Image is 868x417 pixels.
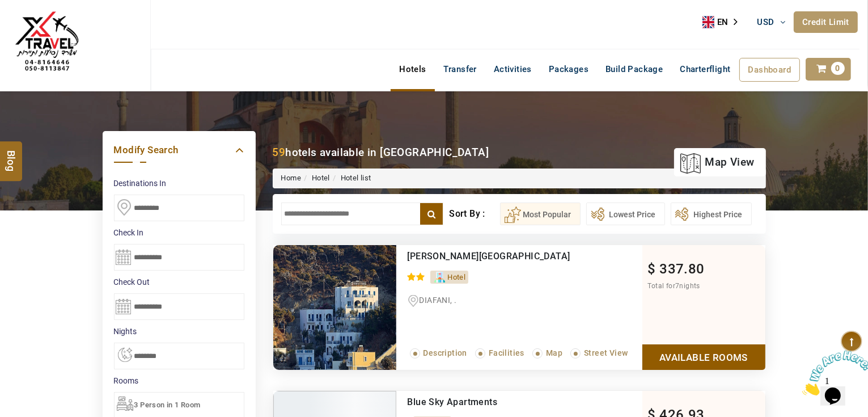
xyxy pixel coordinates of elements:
[312,174,330,182] a: Hotel
[485,58,540,81] a: Activities
[330,173,371,184] li: Hotel list
[680,64,730,74] span: Charterflight
[671,203,752,225] button: Highest Price
[114,227,244,238] label: Check In
[546,348,562,357] span: Map
[831,62,845,75] span: 0
[489,348,524,357] span: Facilities
[586,203,665,225] button: Lowest Price
[584,348,628,357] span: Street View
[273,145,489,160] div: hotels available in [GEOGRAPHIC_DATA]
[671,58,739,81] a: Charterflight
[648,261,656,277] span: $
[114,326,244,337] label: nights
[114,276,244,288] label: Check Out
[114,375,244,386] label: Rooms
[391,58,434,81] a: Hotels
[114,142,244,158] a: Modify Search
[648,282,700,290] span: Total for nights
[114,178,244,189] label: Destinations In
[702,14,746,31] div: Language
[408,251,570,262] a: [PERSON_NAME][GEOGRAPHIC_DATA]
[420,296,457,305] span: DIAFANI, .
[5,5,75,49] img: Chat attention grabber
[675,282,679,290] span: 7
[702,14,746,31] aside: Language selected: English
[500,203,581,225] button: Most Popular
[540,58,597,81] a: Packages
[702,14,746,31] a: EN
[597,58,671,81] a: Build Package
[794,11,858,33] a: Credit Limit
[798,346,868,400] iframe: chat widget
[273,245,396,370] img: 9091a7ad994ced39054f97ca08bf03ff273cbceb.jpeg
[748,65,791,75] span: Dashboard
[659,261,704,277] span: 337.80
[5,5,9,14] span: 1
[408,251,595,262] div: Glaros Hotel
[447,273,465,281] span: Hotel
[273,146,286,159] b: 59
[435,58,485,81] a: Transfer
[680,150,754,175] a: map view
[806,58,851,81] a: 0
[424,348,467,357] span: Description
[408,397,498,407] a: Blue Sky Apartments
[642,344,765,370] a: Show Rooms
[281,174,302,182] a: Home
[9,5,85,82] img: The Royal Line Holidays
[4,150,19,159] span: Blog
[134,401,201,409] span: 3 Person in 1 Room
[757,17,774,27] span: USD
[449,203,499,225] div: Sort By :
[408,397,595,408] div: Blue Sky Apartments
